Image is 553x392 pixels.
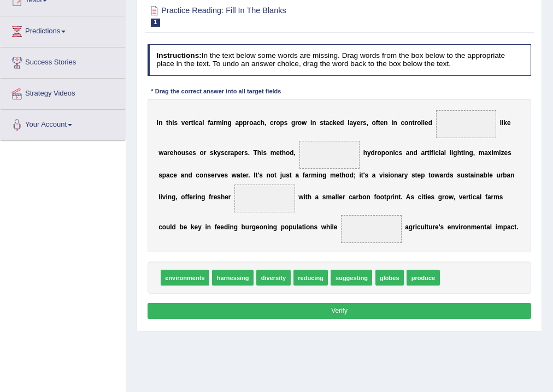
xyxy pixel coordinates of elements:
b: h [457,149,461,157]
b: c [195,119,199,127]
b: t [240,171,243,179]
b: l [158,193,160,201]
b: , [473,149,475,157]
b: o [249,119,253,127]
b: s [365,171,369,179]
b: r [402,171,404,179]
b: a [210,119,214,127]
b: a [295,171,299,179]
b: e [276,149,280,157]
b: a [305,171,309,179]
b: Instructions: [156,51,201,60]
b: s [244,149,248,157]
b: n [158,119,162,127]
b: . [248,171,250,179]
b: r [356,193,358,201]
b: e [504,149,508,157]
b: o [404,119,408,127]
b: a [181,171,185,179]
b: i [491,149,493,157]
b: h [168,119,172,127]
b: i [172,119,174,127]
b: i [499,149,501,157]
b: l [423,119,425,127]
b: t [415,171,417,179]
b: n [408,119,412,127]
b: e [225,193,228,201]
b: t [166,119,168,127]
b: c [401,119,404,127]
b: o [298,119,302,127]
b: u [282,171,286,179]
b: t [428,171,431,179]
b: s [385,171,389,179]
b: o [286,149,290,157]
b: o [200,149,204,157]
b: s [192,149,196,157]
b: o [345,171,349,179]
b: m [479,149,485,157]
b: c [170,171,174,179]
b: e [238,149,242,157]
b: t [290,171,292,179]
b: c [435,149,439,157]
b: r [242,149,244,157]
b: e [214,193,217,201]
b: I [157,119,158,127]
b: h [308,193,311,201]
b: o [199,171,203,179]
b: w [232,171,237,179]
b: c [257,119,261,127]
b: p [421,171,425,179]
button: Verify [148,303,532,319]
b: t [378,119,380,127]
b: a [440,171,444,179]
b: g [172,193,175,201]
b: r [501,171,503,179]
b: o [380,193,384,201]
b: v [379,171,383,179]
b: i [502,119,503,127]
b: r [274,119,276,127]
b: e [417,171,421,179]
b: r [211,193,214,201]
b: f [374,193,376,201]
b: t [339,171,342,179]
b: y [404,171,408,179]
b: k [214,149,217,157]
b: n [510,171,514,179]
span: Drop target [299,141,360,169]
b: T [254,149,257,157]
b: e [425,119,428,127]
a: Strategy Videos [1,79,125,106]
b: a [406,149,410,157]
b: d [188,171,192,179]
b: m [493,149,499,157]
b: t [256,171,258,179]
b: f [208,119,210,127]
b: e [211,171,215,179]
b: p [280,119,284,127]
b: s [508,149,511,157]
b: g [469,149,473,157]
b: j [280,171,282,179]
b: t [384,193,386,201]
b: c [395,149,399,157]
b: o [270,171,274,179]
b: n [184,171,188,179]
b: f [303,171,305,179]
b: t [468,171,470,179]
b: s [207,171,211,179]
b: c [270,119,274,127]
b: n [168,193,172,201]
b: i [196,193,197,201]
b: i [166,193,167,201]
b: a [253,119,257,127]
b: c [329,119,333,127]
b: t [361,171,363,179]
b: p [239,119,243,127]
b: e [337,119,340,127]
b: i [439,149,440,157]
b: n [267,171,270,179]
b: n [384,119,387,127]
